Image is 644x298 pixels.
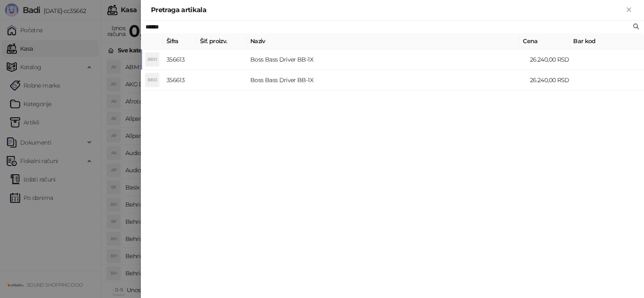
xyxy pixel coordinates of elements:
[519,33,570,49] th: Cena
[197,33,247,49] th: Šif. proizv.
[527,49,577,70] td: 26.240,00 RSD
[145,73,159,87] div: BBD
[247,49,527,70] td: Boss Bass Driver BB-1X
[247,33,519,49] th: Naziv
[163,49,197,70] td: 356613
[163,33,197,49] th: Šifra
[163,70,197,91] td: 356613
[151,5,624,15] div: Pretraga artikala
[624,5,634,15] button: Zatvori
[527,70,577,91] td: 26.240,00 RSD
[145,53,159,66] div: BBD
[570,33,637,49] th: Bar kod
[247,70,527,91] td: Boss Bass Driver BB-1X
